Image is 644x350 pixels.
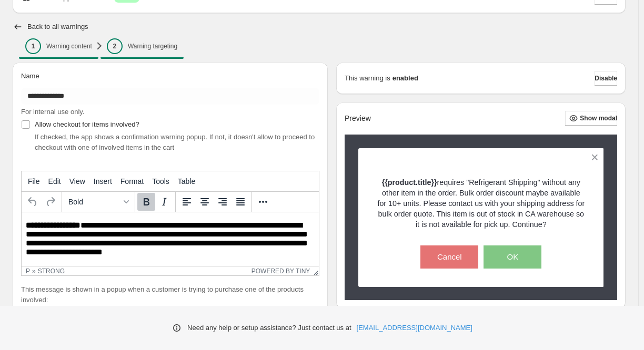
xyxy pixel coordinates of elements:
[107,38,123,54] div: 2
[377,177,586,230] p: requires "Refrigerant Shipping" without any other item in the order. Bulk order discount maybe av...
[42,193,59,211] button: Redo
[345,73,390,84] p: This warning is
[595,74,617,83] span: Disable
[68,198,120,206] span: Bold
[21,108,84,116] span: For internal use only.
[254,193,272,211] button: More...
[155,193,173,211] button: Italic
[24,193,42,211] button: Undo
[94,177,112,186] span: Insert
[357,323,472,333] a: [EMAIL_ADDRESS][DOMAIN_NAME]
[152,177,169,186] span: Tools
[38,267,65,275] div: strong
[251,267,310,275] a: Powered by Tiny
[484,245,541,269] button: OK
[580,114,617,122] span: Show modal
[178,177,195,186] span: Table
[25,38,41,54] div: 1
[64,193,133,211] button: Formats
[35,133,315,151] span: If checked, the app shows a confirmation warning popup. If not, it doesn't allow to proceed to ch...
[128,42,177,50] p: Warning targeting
[345,114,371,123] h2: Preview
[196,193,214,211] button: Align center
[21,72,39,80] span: Name
[137,193,155,211] button: Bold
[382,178,437,187] strong: {{product.title}}
[232,193,249,211] button: Justify
[69,177,85,186] span: View
[565,111,617,126] button: Show modal
[420,245,478,269] button: Cancel
[46,42,92,50] p: Warning content
[120,177,144,186] span: Format
[28,177,40,186] span: File
[595,71,617,86] button: Disable
[48,177,61,186] span: Edit
[393,73,418,84] strong: enabled
[21,284,319,305] p: This message is shown in a popup when a customer is trying to purchase one of the products involved:
[214,193,232,211] button: Align right
[178,193,196,211] button: Align left
[27,23,88,31] h2: Back to all warnings
[310,266,319,275] div: Resize
[35,120,139,128] span: Allow checkout for items involved?
[26,267,30,275] div: p
[32,267,36,275] div: »
[22,212,319,266] iframe: Rich Text Area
